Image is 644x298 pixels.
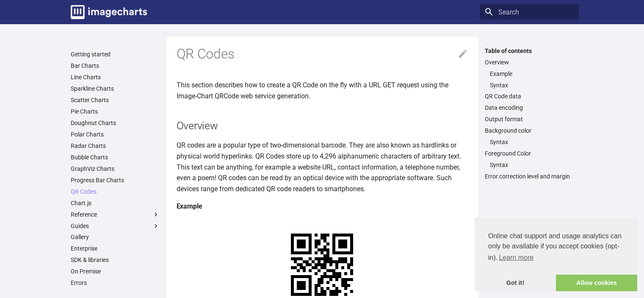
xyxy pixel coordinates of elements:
nav: Background color [485,138,574,146]
nav: Table of contents [480,47,579,181]
label: Table of contents [480,47,579,55]
a: learn more about cookies [498,251,535,264]
a: Radar Charts [71,142,160,150]
a: Doughnut Charts [71,119,160,127]
a: Scatter Charts [71,96,160,104]
a: Errors [71,279,160,287]
span: Online chat support and usage analytics can only be available if you accept cookies (opt-in). [488,231,624,264]
a: Sparkline Charts [71,85,160,92]
a: Progress Bar Charts [71,176,160,184]
a: Bar Charts [71,62,160,70]
a: Syntax [490,81,574,89]
a: Image-Charts documentation [67,2,150,22]
a: Polar Charts [71,131,160,138]
a: SDK & libraries [71,256,160,264]
h2: Overview [177,118,468,133]
input: Search [480,4,579,19]
a: Chart.js [71,199,160,207]
img: logo [71,5,147,19]
a: dismiss cookie message [475,275,556,292]
a: Pie Charts [71,108,160,115]
a: Syntax [490,161,574,169]
a: Gallery [71,233,160,241]
nav: Foreground Color [485,161,574,169]
a: Data encoding [485,104,574,111]
a: Background color [485,127,574,134]
p: This section describes how to create a QR Code on the fly with a URL GET request using the Image-... [177,80,468,101]
p: QR codes are a popular type of two-dimensional barcode. They are also known as hardlinks or physi... [177,140,468,194]
label: Guides [71,222,160,230]
a: On Premise [71,267,160,275]
nav: Overview [485,70,574,89]
a: GraphViz Charts [71,165,160,173]
a: Syntax [490,138,574,146]
a: Error correction level and margin [485,173,574,180]
h1: QR Codes [177,45,468,63]
a: Enterprise [71,245,160,252]
a: Overview [485,58,574,66]
a: Bubble Charts [71,153,160,161]
a: Line Charts [71,73,160,81]
a: Getting started [71,50,160,58]
a: Example [490,70,574,78]
a: QR Code data [485,92,574,100]
label: Reference [71,211,160,218]
div: cookieconsent [475,217,637,291]
h4: Example [177,201,468,212]
a: Foreground Color [485,150,574,157]
a: QR Codes [71,188,160,195]
a: allow cookies [556,275,637,292]
a: Output format [485,115,574,123]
